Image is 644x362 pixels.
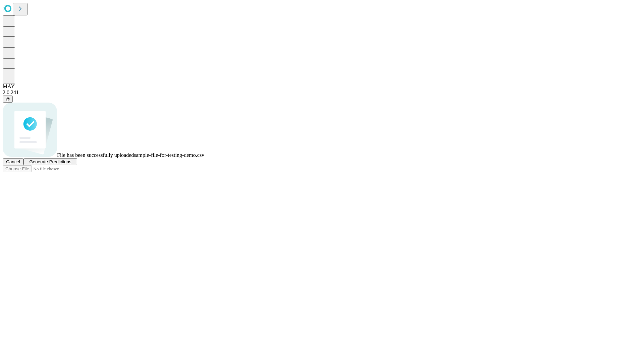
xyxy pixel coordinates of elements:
span: Cancel [6,159,20,164]
span: File has been successfully uploaded [57,152,134,158]
button: Cancel [3,158,23,165]
span: @ [5,97,10,102]
span: Generate Predictions [29,159,71,164]
button: @ [3,96,13,103]
span: sample-file-for-testing-demo.csv [134,152,204,158]
div: 2.0.241 [3,89,641,96]
button: Generate Predictions [23,158,77,165]
div: MAY [3,83,641,89]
